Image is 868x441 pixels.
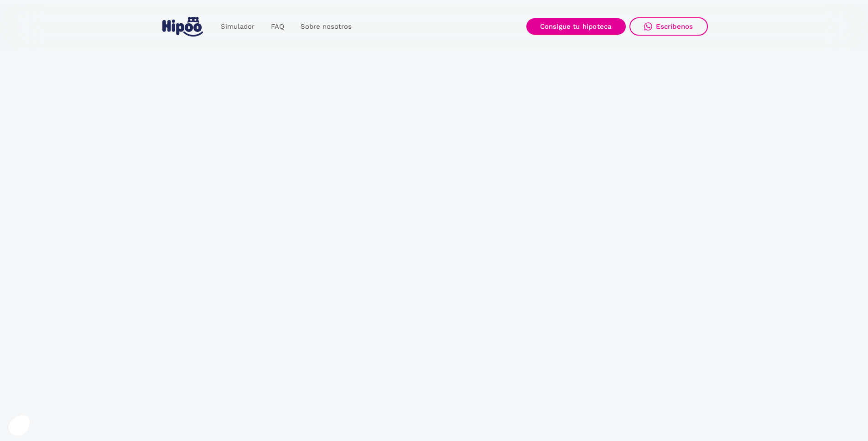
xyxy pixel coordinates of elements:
[292,18,360,36] a: Sobre nosotros
[213,18,263,36] a: Simulador
[263,18,292,36] a: FAQ
[656,22,693,31] div: Escríbenos
[629,17,708,36] a: Escríbenos
[161,13,205,40] a: home
[526,18,626,35] a: Consigue tu hipoteca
